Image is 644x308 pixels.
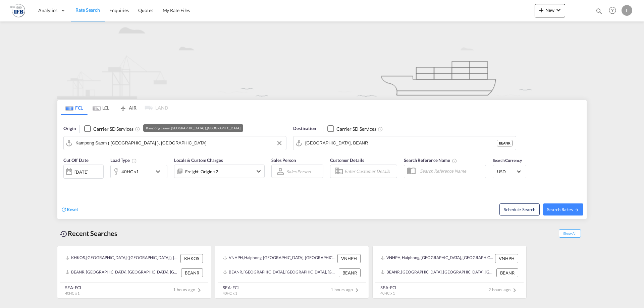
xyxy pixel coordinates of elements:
span: Show All [559,229,581,238]
span: 40HC x 1 [380,291,395,295]
div: [DATE] [63,165,104,179]
img: de31bbe0256b11eebba44b54815f083d.png [10,3,25,18]
md-pagination-wrapper: Use the left and right arrow keys to navigate between tabs [61,100,168,115]
md-input-container: Kampong Saom ( Sihanoukville ), KHKOS [64,136,286,150]
div: Origin Checkbox No InkUnchecked: Search for CY (Container Yard) services for all selected carrier... [57,115,587,219]
div: SEA-FCL [223,285,240,291]
md-input-container: Antwerp, BEANR [293,136,516,150]
span: Search Reference Name [404,158,457,163]
md-icon: icon-chevron-down [554,6,562,14]
span: Rate Search [75,7,100,13]
md-select: Select Currency: $ USDUnited States Dollar [496,167,523,176]
md-icon: Your search will be saved by the below given name [452,158,457,164]
md-icon: Unchecked: Search for CY (Container Yard) services for all selected carriers.Checked : Search for... [378,126,383,132]
recent-search-card: KHKOS, [GEOGRAPHIC_DATA] ( [GEOGRAPHIC_DATA] ), [GEOGRAPHIC_DATA], [GEOGRAPHIC_DATA], [GEOGRAPHIC... [57,246,211,299]
md-datepicker: Select [63,178,68,187]
md-icon: icon-magnify [595,7,603,15]
md-icon: icon-airplane [119,104,127,109]
div: Freight Origin Destination Dock Stuffingicon-chevron-down [174,165,265,178]
span: Customer Details [330,158,364,163]
span: Search Currency [493,158,522,163]
recent-search-card: VNHPH, Haiphong, [GEOGRAPHIC_DATA], [GEOGRAPHIC_DATA], [GEOGRAPHIC_DATA] VNHPHBEANR, [GEOGRAPHIC_... [215,246,369,299]
span: Reset [67,206,78,212]
span: Quotes [138,7,153,13]
div: Carrier SD Services [93,126,133,132]
span: USD [497,169,516,175]
md-icon: icon-arrow-right [575,207,579,212]
md-icon: icon-chevron-down [255,167,263,175]
div: VNHPH, Haiphong, Viet Nam, South East Asia, Asia Pacific [381,254,493,263]
recent-search-card: VNHPH, Haiphong, [GEOGRAPHIC_DATA], [GEOGRAPHIC_DATA], [GEOGRAPHIC_DATA] VNHPHBEANR, [GEOGRAPHIC_... [372,246,527,299]
div: 40HC x1 [121,167,139,176]
span: Help [607,5,618,16]
span: New [537,7,562,13]
div: L [622,5,632,16]
div: Freight Origin Destination Dock Stuffing [185,167,218,176]
span: Cut Off Date [63,158,89,163]
div: 40HC x1icon-chevron-down [110,165,167,178]
div: SEA-FCL [65,285,82,291]
span: Origin [63,125,75,132]
span: 1 hours ago [331,287,361,292]
span: 2 hours ago [488,287,519,292]
md-icon: icon-chevron-right [353,286,361,294]
div: SEA-FCL [380,285,397,291]
div: BEANR, Antwerp, Belgium, Western Europe, Europe [223,268,337,277]
input: Enter Customer Details [344,166,395,176]
md-icon: icon-refresh [61,206,67,212]
span: Destination [293,125,316,132]
span: Search Rates [547,207,579,212]
button: Search Ratesicon-arrow-right [543,203,583,215]
md-checkbox: Checkbox No Ink [84,125,133,132]
span: Analytics [38,7,57,14]
md-checkbox: Checkbox No Ink [327,125,376,132]
md-icon: icon-chevron-right [195,286,203,294]
md-tab-item: AIR [114,100,141,115]
md-tab-item: FCL [61,100,88,115]
span: 1 hours ago [173,287,203,292]
input: Search by Port [75,138,283,148]
input: Search by Port [305,138,497,148]
span: 40HC x 1 [223,291,237,295]
div: VNHPH, Haiphong, Viet Nam, South East Asia, Asia Pacific [223,254,336,263]
md-icon: icon-backup-restore [60,230,68,238]
span: My Rate Files [163,7,190,13]
md-tab-item: LCL [88,100,114,115]
div: icon-refreshReset [61,206,78,213]
div: BEANR [496,268,518,277]
span: 40HC x 1 [65,291,79,295]
input: Search Reference Name [417,166,486,176]
div: BEANR, Antwerp, Belgium, Western Europe, Europe [65,268,179,277]
div: VNHPH [337,254,361,263]
span: Sales Person [271,158,296,163]
div: BEANR [181,268,203,277]
div: BEANR, Antwerp, Belgium, Western Europe, Europe [381,268,495,277]
div: Kampong Saom ( [GEOGRAPHIC_DATA] ), [GEOGRAPHIC_DATA] [146,124,240,132]
span: Enquiries [109,7,129,13]
span: Load Type [110,158,137,163]
md-select: Sales Person [286,167,311,176]
div: [DATE] [74,169,88,175]
md-icon: icon-chevron-right [511,286,519,294]
md-icon: icon-plus 400-fg [537,6,545,14]
div: BEANR [497,140,513,146]
div: BEANR [339,268,361,277]
md-icon: icon-chevron-down [154,168,165,176]
button: icon-plus 400-fgNewicon-chevron-down [535,4,565,17]
div: KHKOS, Kampong Saom ( Sihanoukville ), Cambodia, South East Asia, Asia Pacific [65,254,179,263]
div: KHKOS [180,254,203,263]
div: Recent Searches [57,226,120,241]
img: new-FCL.png [57,21,587,99]
span: Locals & Custom Charges [174,158,223,163]
md-icon: Unchecked: Search for CY (Container Yard) services for all selected carriers.Checked : Search for... [135,126,140,132]
div: Carrier SD Services [336,126,376,132]
button: Clear Input [274,138,284,148]
button: Note: By default Schedule search will only considerorigin ports, destination ports and cut off da... [499,203,540,215]
div: icon-magnify [595,7,603,17]
md-icon: Select multiple loads to view rates [131,158,137,164]
div: Help [607,5,622,17]
div: VNHPH [495,254,518,263]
